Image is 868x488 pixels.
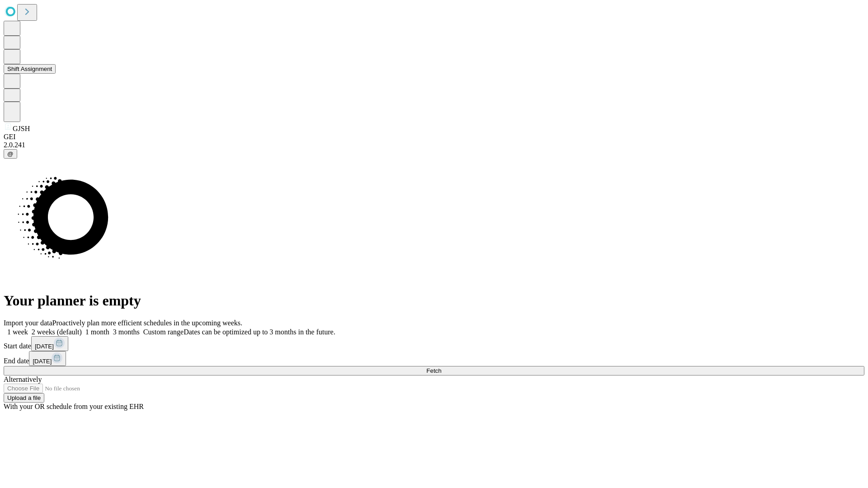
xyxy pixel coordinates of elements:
[184,328,335,336] span: Dates can be optimized up to 3 months in the future.
[7,150,14,157] span: @
[29,351,66,366] button: [DATE]
[35,343,54,350] span: [DATE]
[4,351,864,366] div: End date
[4,149,17,159] button: @
[4,366,864,375] button: Fetch
[426,367,441,374] span: Fetch
[4,375,42,383] span: Alternatively
[52,319,242,327] span: Proactively plan more efficient schedules in the upcoming weeks.
[7,328,28,336] span: 1 week
[33,358,52,365] span: [DATE]
[4,292,864,309] h1: Your planner is empty
[85,328,109,336] span: 1 month
[143,328,184,336] span: Custom range
[113,328,140,336] span: 3 months
[4,141,864,149] div: 2.0.241
[4,393,44,403] button: Upload a file
[4,64,56,74] button: Shift Assignment
[4,403,144,410] span: With your OR schedule from your existing EHR
[4,336,864,351] div: Start date
[32,328,82,336] span: 2 weeks (default)
[13,125,30,132] span: GJSH
[4,133,864,141] div: GEI
[4,319,52,327] span: Import your data
[31,336,68,351] button: [DATE]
